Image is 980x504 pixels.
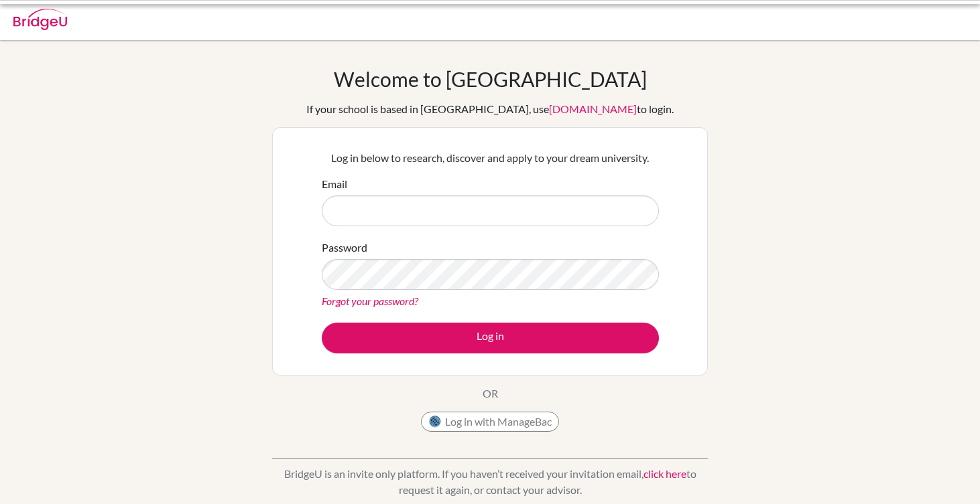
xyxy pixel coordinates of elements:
[322,240,367,256] label: Password
[322,295,418,307] a: Forgot your password?
[644,467,686,480] a: click here
[272,466,708,498] p: BridgeU is an invite only platform. If you haven’t received your invitation email, to request it ...
[549,102,637,115] a: [DOMAIN_NAME]
[322,150,659,166] p: Log in below to research, discover and apply to your dream university.
[421,412,559,432] button: Log in with ManageBac
[306,101,674,117] div: If your school is based in [GEOGRAPHIC_DATA], use to login.
[483,386,498,402] p: OR
[334,67,647,91] h1: Welcome to [GEOGRAPHIC_DATA]
[322,176,347,192] label: Email
[13,9,67,30] img: Bridge-U
[322,323,659,353] button: Log in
